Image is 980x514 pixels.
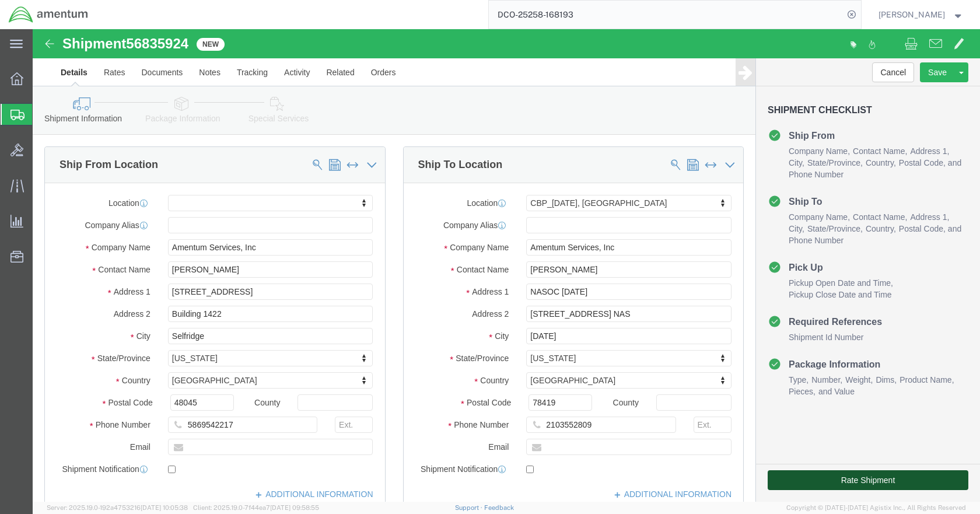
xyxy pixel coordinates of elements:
[489,1,843,29] input: Search for shipment number, reference number
[141,504,188,511] span: [DATE] 10:05:38
[270,504,319,511] span: [DATE] 09:58:55
[33,29,980,502] iframe: FS Legacy Container
[878,8,964,22] button: [PERSON_NAME]
[455,504,484,511] a: Support
[484,504,514,511] a: Feedback
[878,8,945,21] span: William Glazer
[193,504,319,511] span: Client: 2025.19.0-7f44ea7
[8,6,89,23] img: logo
[786,503,966,513] span: Copyright © [DATE]-[DATE] Agistix Inc., All Rights Reserved
[47,504,188,511] span: Server: 2025.19.0-192a4753216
